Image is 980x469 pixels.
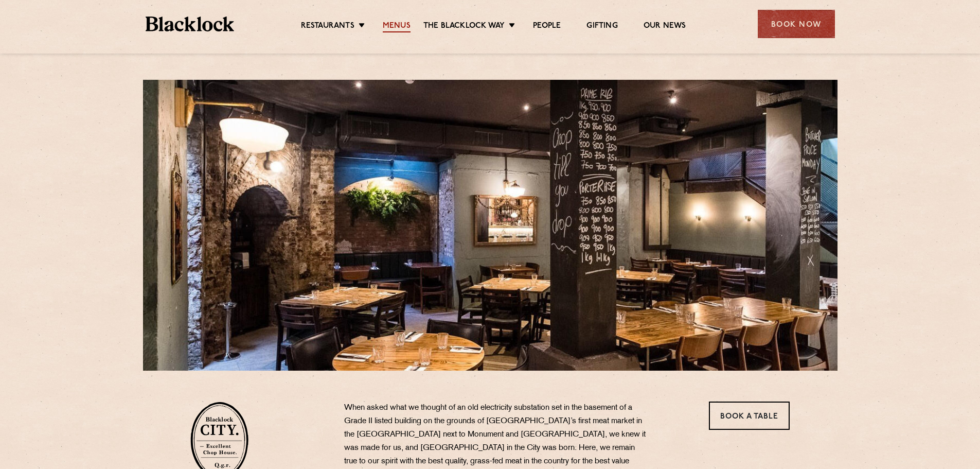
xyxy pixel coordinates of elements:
a: Book a Table [709,402,790,430]
a: Gifting [586,21,617,32]
img: BL_Textured_Logo-footer-cropped.svg [146,16,235,31]
a: Restaurants [301,21,354,32]
div: Book Now [758,10,835,38]
a: People [533,21,561,32]
a: The Blacklock Way [423,21,505,32]
a: Menus [383,21,411,32]
a: Our News [644,21,686,32]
